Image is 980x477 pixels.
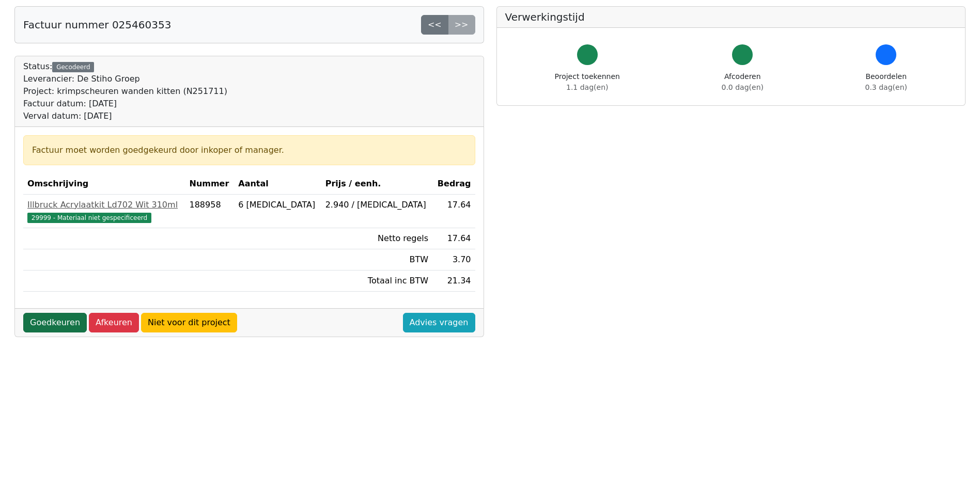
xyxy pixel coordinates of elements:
[23,98,227,110] div: Factuur datum: [DATE]
[23,19,171,31] h5: Factuur nummer 025460353
[321,271,432,292] td: Totaal inc BTW
[23,173,185,195] th: Omschrijving
[421,15,448,35] a: <<
[432,249,475,271] td: 3.70
[432,195,475,228] td: 17.64
[23,60,227,122] div: Status:
[234,173,321,195] th: Aantal
[865,71,907,93] div: Beoordelen
[89,313,139,332] a: Afkeuren
[23,85,227,98] div: Project: krimpscheuren wanden kitten (N251711)
[555,71,620,93] div: Project toekennen
[432,173,475,195] th: Bedrag
[23,313,87,332] a: Goedkeuren
[321,249,432,271] td: BTW
[505,11,957,23] h5: Verwerkingstijd
[865,83,907,91] span: 0.3 dag(en)
[27,213,151,223] span: 29999 - Materiaal niet gespecificeerd
[23,73,227,85] div: Leverancier: De Stiho Groep
[238,199,317,211] div: 6 [MEDICAL_DATA]
[185,195,234,228] td: 188958
[325,199,428,211] div: 2.940 / [MEDICAL_DATA]
[32,144,466,156] div: Factuur moet worden goedgekeurd door inkoper of manager.
[321,228,432,249] td: Netto regels
[141,313,237,332] a: Niet voor dit project
[321,173,432,195] th: Prijs / eenh.
[27,199,181,211] div: Illbruck Acrylaatkit Ld702 Wit 310ml
[722,83,764,91] span: 0.0 dag(en)
[185,173,234,195] th: Nummer
[432,271,475,292] td: 21.34
[27,199,181,224] a: Illbruck Acrylaatkit Ld702 Wit 310ml29999 - Materiaal niet gespecificeerd
[403,313,475,332] a: Advies vragen
[722,71,764,93] div: Afcoderen
[52,62,94,72] div: Gecodeerd
[23,110,227,122] div: Verval datum: [DATE]
[566,83,608,91] span: 1.1 dag(en)
[432,228,475,249] td: 17.64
